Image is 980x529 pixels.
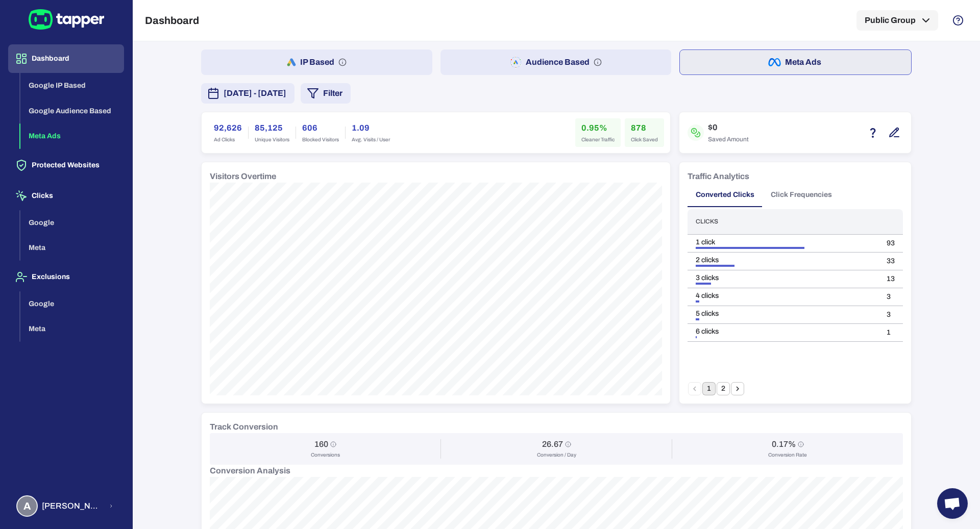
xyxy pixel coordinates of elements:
span: Conversion / Day [537,451,576,459]
span: Saved Amount [708,136,749,144]
button: A[PERSON_NAME] [PERSON_NAME] Koutsogianni [8,491,124,521]
svg: Conversion / Day [565,441,571,447]
button: Clicks [8,182,124,210]
div: A [16,495,38,517]
nav: pagination navigation [688,382,745,395]
span: Conversions [311,451,340,459]
h6: Traffic Analytics [688,170,749,183]
span: Avg. Visits / User [352,136,390,143]
button: Converted Clicks [688,183,763,207]
button: Google [20,210,124,236]
button: Google IP Based [20,73,124,98]
a: Google IP Based [20,81,124,89]
button: Filter [301,83,351,104]
button: Audience Based [440,49,672,75]
h6: 92,626 [214,122,242,134]
button: Click Frequencies [763,183,840,207]
span: Unique Visitors [255,136,289,143]
h6: 0.17% [772,439,796,449]
span: [PERSON_NAME] [PERSON_NAME] Koutsogianni [42,501,103,511]
div: 2 clicks [696,256,870,265]
svg: Conversions [330,441,336,447]
h5: Dashboard [145,14,199,27]
h6: Track Conversion [210,421,278,433]
span: Cleaner Traffic [581,136,615,143]
button: Go to next page [731,382,744,395]
a: Google [20,217,124,226]
span: Conversion Rate [768,451,807,459]
div: 4 clicks [696,291,870,300]
h6: 1.09 [352,122,390,134]
button: Google Audience Based [20,98,124,124]
button: Meta [20,316,124,342]
button: Protected Websites [8,151,124,180]
a: Google Audience Based [20,106,124,114]
div: 3 clicks [696,273,870,283]
span: Ad Clicks [214,136,242,143]
a: Protected Websites [8,160,124,169]
span: [DATE] - [DATE] [224,87,286,99]
h6: Conversion Analysis [210,465,903,477]
button: Meta Ads [679,49,912,75]
a: Open chat [937,488,968,519]
button: Estimation based on the quantity of invalid click x cost-per-click. [864,124,881,141]
div: 5 clicks [696,309,870,318]
div: 1 click [696,238,870,247]
span: Blocked Visitors [302,136,339,143]
a: Clicks [8,191,124,199]
button: Go to page 2 [717,382,730,395]
h6: 606 [302,122,339,134]
button: Exclusions [8,263,124,291]
a: Dashboard [8,54,124,62]
button: page 1 [702,382,716,395]
h6: 85,125 [255,122,289,134]
a: Meta [20,243,124,251]
a: Meta Ads [20,131,124,140]
a: Exclusions [8,272,124,281]
svg: Conversion Rate [798,441,804,447]
button: Meta Ads [20,123,124,149]
td: 93 [878,234,903,252]
td: 1 [878,323,903,341]
h6: 0.95% [581,122,615,134]
h6: 878 [631,122,658,134]
th: Clicks [688,209,878,234]
svg: Audience based: Search, Display, Shopping, Video Performance Max, Demand Generation [594,58,602,66]
h6: Visitors Overtime [210,170,276,183]
a: Meta [20,324,124,333]
h6: 26.67 [542,439,563,449]
button: Meta [20,235,124,261]
button: Public Group [856,10,938,31]
td: 33 [878,252,903,270]
svg: IP based: Search, Display, and Shopping. [338,58,347,66]
span: Click Saved [631,136,658,143]
button: Dashboard [8,44,124,73]
td: 3 [878,288,903,306]
button: IP Based [201,49,432,75]
td: 3 [878,306,903,323]
h6: 160 [314,439,328,449]
td: 13 [878,270,903,288]
button: Google [20,291,124,317]
button: [DATE] - [DATE] [201,83,295,104]
div: 6 clicks [696,327,870,336]
h6: $0 [708,121,749,134]
a: Google [20,298,124,307]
